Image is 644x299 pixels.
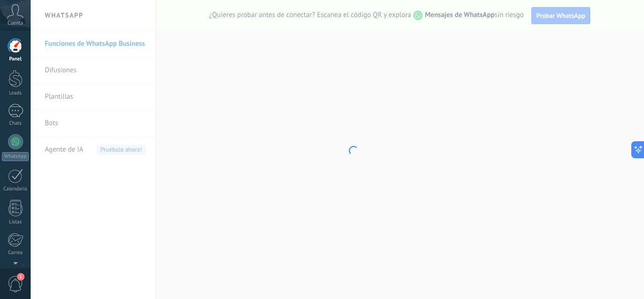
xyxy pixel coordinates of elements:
div: WhatsApp [2,152,29,161]
span: Cuenta [8,20,23,26]
div: Calendario [2,186,29,192]
div: Correo [2,250,29,256]
div: Chats [2,120,29,127]
span: 1 [17,273,25,281]
div: Listas [2,219,29,225]
div: Panel [2,56,29,62]
div: Leads [2,90,29,96]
